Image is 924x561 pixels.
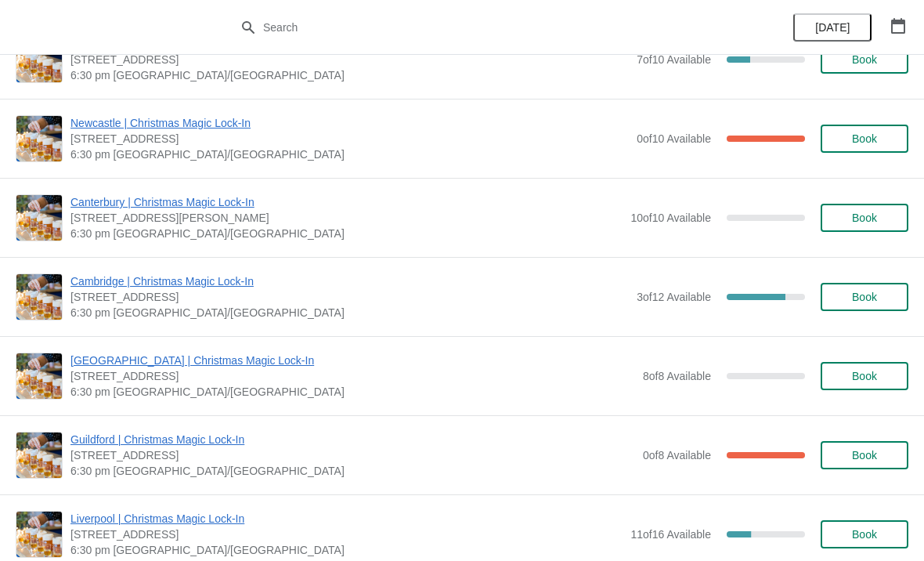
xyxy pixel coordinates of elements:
[821,125,908,153] button: Book
[70,194,623,210] span: Canterbury | Christmas Magic Lock-In
[852,53,877,66] span: Book
[821,45,908,74] button: Book
[70,384,635,400] span: 6:30 pm [GEOGRAPHIC_DATA]/[GEOGRAPHIC_DATA]
[70,131,629,147] span: [STREET_ADDRESS]
[70,52,629,67] span: [STREET_ADDRESS]
[643,449,711,461] span: 0 of 8 Available
[16,195,62,241] img: Canterbury | Christmas Magic Lock-In | 13 The Parade Canterbury Kent CT1 2SG | 6:30 pm Europe/London
[262,13,693,42] input: Search
[16,512,62,557] img: Liverpool | Christmas Magic Lock-In | 106 Bold St, Liverpool , L1 4EZ | 6:30 pm Europe/London
[630,212,711,224] span: 10 of 10 Available
[852,449,877,461] span: Book
[852,528,877,541] span: Book
[16,37,62,82] img: York | Christmas Magic Lock-In | 73 Low Petergate, York, YO1 7HY | 6:30 pm Europe/London
[70,115,629,131] span: Newcastle | Christmas Magic Lock-In
[70,67,629,83] span: 6:30 pm [GEOGRAPHIC_DATA]/[GEOGRAPHIC_DATA]
[70,527,623,542] span: [STREET_ADDRESS]
[70,210,623,226] span: [STREET_ADDRESS][PERSON_NAME]
[70,432,635,447] span: Guildford | Christmas Magic Lock-In
[821,283,908,311] button: Book
[70,368,635,384] span: [STREET_ADDRESS]
[630,528,711,541] span: 11 of 16 Available
[70,447,635,463] span: [STREET_ADDRESS]
[70,463,635,479] span: 6:30 pm [GEOGRAPHIC_DATA]/[GEOGRAPHIC_DATA]
[637,53,711,66] span: 7 of 10 Available
[852,132,877,145] span: Book
[70,305,629,320] span: 6:30 pm [GEOGRAPHIC_DATA]/[GEOGRAPHIC_DATA]
[70,511,623,527] span: Liverpool | Christmas Magic Lock-In
[70,226,623,241] span: 6:30 pm [GEOGRAPHIC_DATA]/[GEOGRAPHIC_DATA]
[821,204,908,232] button: Book
[70,289,629,305] span: [STREET_ADDRESS]
[793,13,872,42] button: [DATE]
[821,441,908,469] button: Book
[637,291,711,303] span: 3 of 12 Available
[815,21,850,34] span: [DATE]
[852,370,877,382] span: Book
[16,353,62,399] img: London Covent Garden | Christmas Magic Lock-In | 11 Monmouth St, London, WC2H 9DA | 6:30 pm Europ...
[70,147,629,162] span: 6:30 pm [GEOGRAPHIC_DATA]/[GEOGRAPHIC_DATA]
[16,274,62,320] img: Cambridge | Christmas Magic Lock-In | 8-9 Green Street, Cambridge, CB2 3JU | 6:30 pm Europe/London
[643,370,711,382] span: 8 of 8 Available
[852,291,877,303] span: Book
[70,353,635,368] span: [GEOGRAPHIC_DATA] | Christmas Magic Lock-In
[16,116,62,161] img: Newcastle | Christmas Magic Lock-In | 123 Grainger Street, Newcastle upon Tyne NE1 5AE, UK | 6:30...
[821,520,908,548] button: Book
[70,273,629,289] span: Cambridge | Christmas Magic Lock-In
[70,542,623,558] span: 6:30 pm [GEOGRAPHIC_DATA]/[GEOGRAPHIC_DATA]
[852,212,877,224] span: Book
[821,362,908,390] button: Book
[16,433,62,478] img: Guildford | Christmas Magic Lock-In | 5 Market Street, Guildford, GU1 4LB | 6:30 pm Europe/London
[637,132,711,145] span: 0 of 10 Available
